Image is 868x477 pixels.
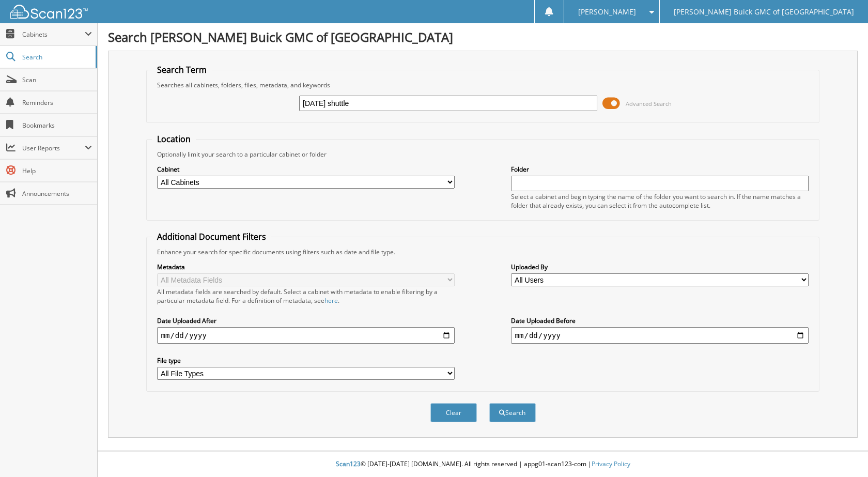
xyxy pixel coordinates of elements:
[816,427,868,477] iframe: Chat Widget
[108,28,858,45] h1: Search [PERSON_NAME] Buick GMC of [GEOGRAPHIC_DATA]
[157,263,455,271] label: Metadata
[489,403,536,422] button: Search
[10,5,88,19] img: scan123-logo-white.svg
[152,231,271,242] legend: Additional Document Filters
[592,459,630,468] a: Privacy Policy
[157,356,455,365] label: File type
[22,30,85,39] span: Cabinets
[324,296,338,305] a: here
[336,459,361,468] span: Scan123
[511,192,809,210] div: Select a cabinet and begin typing the name of the folder you want to search in. If the name match...
[152,150,814,159] div: Optionally limit your search to a particular cabinet or folder
[626,100,672,107] span: Advanced Search
[430,403,477,422] button: Clear
[22,53,90,61] span: Search
[157,327,455,344] input: start
[157,316,455,325] label: Date Uploaded After
[22,75,92,84] span: Scan
[22,121,92,130] span: Bookmarks
[511,263,809,271] label: Uploaded By
[152,133,196,145] legend: Location
[152,64,212,75] legend: Search Term
[511,327,809,344] input: end
[152,248,814,256] div: Enhance your search for specific documents using filters such as date and file type.
[22,98,92,107] span: Reminders
[98,452,868,477] div: © [DATE]-[DATE] [DOMAIN_NAME]. All rights reserved | appg01-scan123-com |
[22,189,92,198] span: Announcements
[157,287,455,305] div: All metadata fields are searched by default. Select a cabinet with metadata to enable filtering b...
[22,166,92,175] span: Help
[578,9,636,15] span: [PERSON_NAME]
[511,316,809,325] label: Date Uploaded Before
[22,144,85,152] span: User Reports
[152,81,814,89] div: Searches all cabinets, folders, files, metadata, and keywords
[157,165,455,174] label: Cabinet
[511,165,809,174] label: Folder
[674,9,854,15] span: [PERSON_NAME] Buick GMC of [GEOGRAPHIC_DATA]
